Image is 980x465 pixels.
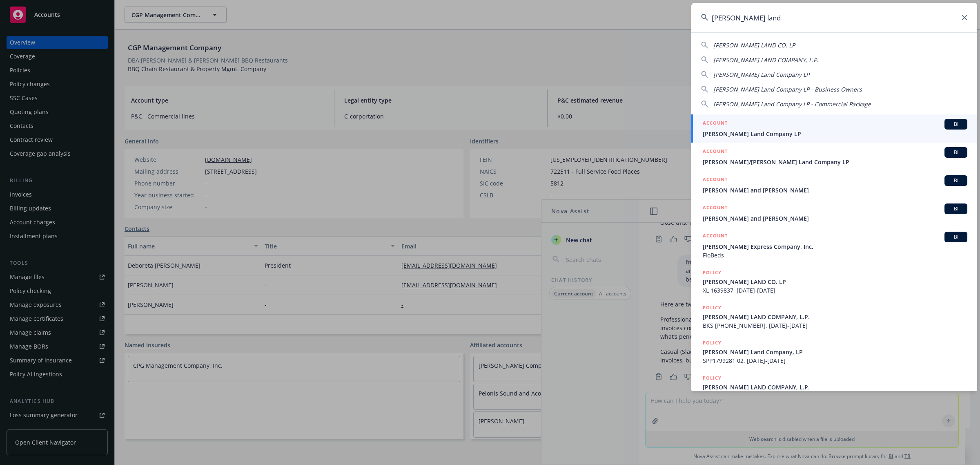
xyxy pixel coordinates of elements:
a: POLICY[PERSON_NAME] LAND CO. LPXL 1639837, [DATE]-[DATE] [691,264,977,299]
a: POLICY[PERSON_NAME] Land Company, LPSPP1799281 02, [DATE]-[DATE] [691,334,977,369]
span: [PERSON_NAME] LAND COMPANY, L.P. [713,56,818,64]
h5: ACCOUNT [703,175,728,185]
a: POLICY[PERSON_NAME] LAND COMPANY, L.P. [691,369,977,405]
span: [PERSON_NAME] LAND COMPANY, L.P. [703,383,967,391]
span: [PERSON_NAME] Land Company LP - Business Owners [713,85,862,93]
span: [PERSON_NAME] and [PERSON_NAME] [703,214,967,223]
h5: ACCOUNT [703,203,728,213]
h5: ACCOUNT [703,147,728,157]
span: [PERSON_NAME]/[PERSON_NAME] Land Company LP [703,158,967,166]
span: BI [948,205,964,212]
span: FloBeds [703,251,967,259]
span: [PERSON_NAME] LAND CO. LP [703,277,967,286]
span: [PERSON_NAME] Land Company, LP [703,348,967,356]
h5: POLICY [703,268,722,277]
span: [PERSON_NAME] Land Company LP - Commercial Package [713,100,871,108]
span: [PERSON_NAME] and [PERSON_NAME] [703,186,967,194]
span: BI [948,149,964,156]
a: ACCOUNTBI[PERSON_NAME]/[PERSON_NAME] Land Company LP [691,143,977,171]
h5: POLICY [703,374,722,382]
span: BI [948,121,964,128]
h5: POLICY [703,339,722,347]
h5: POLICY [703,304,722,312]
span: [PERSON_NAME] LAND CO. LP [713,41,795,49]
span: XL 1639837, [DATE]-[DATE] [703,286,967,295]
input: Search... [691,3,977,32]
span: BI [948,233,964,241]
span: [PERSON_NAME] Land Company LP [703,130,967,138]
h5: ACCOUNT [703,232,728,241]
a: ACCOUNTBI[PERSON_NAME] Land Company LP [691,114,977,143]
span: [PERSON_NAME] Express Company, Inc. [703,242,967,251]
span: BKS [PHONE_NUMBER], [DATE]-[DATE] [703,321,967,330]
span: [PERSON_NAME] Land Company LP [713,71,809,78]
a: ACCOUNTBI[PERSON_NAME] and [PERSON_NAME] [691,171,977,199]
h5: ACCOUNT [703,119,728,129]
a: ACCOUNTBI[PERSON_NAME] Express Company, Inc.FloBeds [691,227,977,264]
a: ACCOUNTBI[PERSON_NAME] and [PERSON_NAME] [691,199,977,227]
span: BI [948,177,964,184]
span: SPP1799281 02, [DATE]-[DATE] [703,356,967,365]
span: [PERSON_NAME] LAND COMPANY, L.P. [703,313,967,321]
a: POLICY[PERSON_NAME] LAND COMPANY, L.P.BKS [PHONE_NUMBER], [DATE]-[DATE] [691,299,977,334]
